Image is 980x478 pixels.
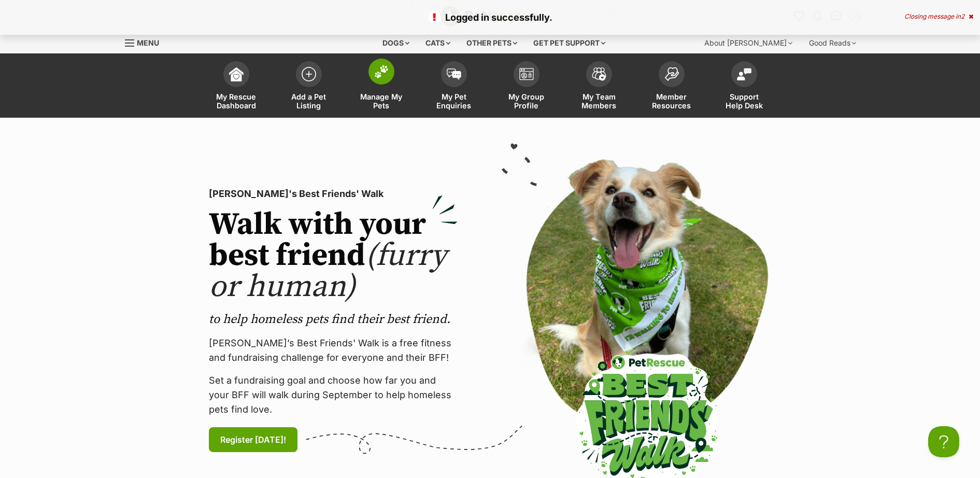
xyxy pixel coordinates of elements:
[209,187,458,201] p: [PERSON_NAME]'s Best Friends' Walk
[229,67,244,81] img: dashboard-icon-eb2f2d2d3e046f16d808141f083e7271f6b2e854fb5c12c21221c1fb7104beca.svg
[213,92,260,110] span: My Rescue Dashboard
[592,67,606,81] img: team-members-icon-5396bd8760b3fe7c0b43da4ab00e1e3bb1a5d9ba89233759b79545d2d3fc5d0d.svg
[286,92,332,110] span: Add a Pet Listing
[447,68,461,80] img: pet-enquiries-icon-7e3ad2cf08bfb03b45e93fb7055b45f3efa6380592205ae92323e6603595dc1f.svg
[209,236,447,306] span: (furry or human)
[431,92,477,110] span: My Pet Enquiries
[708,56,780,118] a: Support Help Desk
[697,33,800,53] div: About [PERSON_NAME]
[209,427,297,452] a: Register [DATE]!
[302,67,316,81] img: add-pet-listing-icon-0afa8454b4691262ce3f59096e99ab1cd57d4a30225e0717b998d2c9b9846f56.svg
[273,56,345,118] a: Add a Pet Listing
[802,33,863,53] div: Good Reads
[209,336,458,365] p: [PERSON_NAME]’s Best Friends' Walk is a free fitness and fundraising challenge for everyone and t...
[209,209,458,303] h2: Walk with your best friend
[374,65,389,78] img: manage-my-pets-icon-02211641906a0b7f246fdf0571729dbe1e7629f14944591b6c1af311fb30b64b.svg
[209,311,458,328] p: to help homeless pets find their best friend.
[635,56,708,118] a: Member Resources
[519,68,534,80] img: group-profile-icon-3fa3cf56718a62981997c0bc7e787c4b2cf8bcc04b72c1350f741eb67cf2f40e.svg
[459,33,524,53] div: Other pets
[648,92,695,110] span: Member Resources
[137,38,159,47] span: Menu
[721,92,768,110] span: Support Help Desk
[375,33,417,53] div: Dogs
[125,33,166,51] a: Menu
[664,67,679,81] img: member-resources-icon-8e73f808a243e03378d46382f2149f9095a855e16c252ad45f914b54edf8863c.svg
[928,426,959,457] iframe: Help Scout Beacon - Open
[737,68,751,80] img: help-desk-icon-fdf02630f3aa405de69fd3d07c3f3aa587a6932b1a1747fa1d2bba05be0121f9.svg
[526,33,613,53] div: Get pet support
[503,92,550,110] span: My Group Profile
[200,56,273,118] a: My Rescue Dashboard
[220,433,286,446] span: Register [DATE]!
[576,92,622,110] span: My Team Members
[563,56,635,118] a: My Team Members
[358,92,405,110] span: Manage My Pets
[418,33,458,53] div: Cats
[209,373,458,417] p: Set a fundraising goal and choose how far you and your BFF will walk during September to help hom...
[345,56,418,118] a: Manage My Pets
[418,56,490,118] a: My Pet Enquiries
[490,56,563,118] a: My Group Profile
